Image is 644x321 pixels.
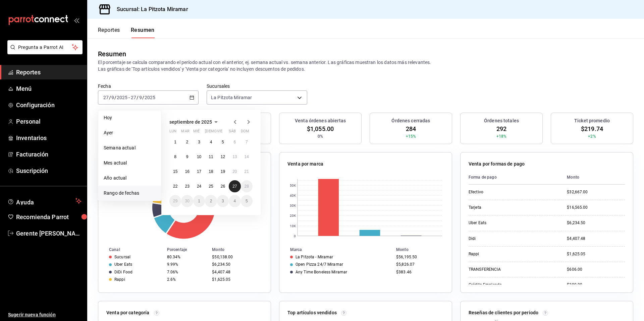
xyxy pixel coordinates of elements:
abbr: viernes [217,129,222,136]
span: Rango de fechas [104,190,156,197]
th: Forma de pago [469,170,561,185]
div: $383.46 [396,270,441,274]
div: 2.6% [167,277,207,282]
div: Didi [469,236,536,242]
button: 2 de octubre de 2025 [205,195,217,207]
button: 30 de septiembre de 2025 [181,195,193,207]
div: $1,625.05 [567,251,625,257]
button: 2 de septiembre de 2025 [181,136,193,148]
div: $300.00 [567,282,625,288]
button: 19 de septiembre de 2025 [217,166,229,178]
button: open_drawer_menu [74,17,79,23]
abbr: 1 de octubre de 2025 [198,199,200,203]
button: 20 de septiembre de 2025 [229,166,240,178]
div: $4,407.48 [567,236,625,242]
abbr: 13 de septiembre de 2025 [232,154,237,159]
input: ---- [116,95,128,100]
abbr: 6 de septiembre de 2025 [233,140,236,144]
button: Resumen [131,27,155,38]
span: Menú [16,84,82,93]
text: 10K [290,224,296,228]
div: $50,138.00 [212,255,260,259]
span: $1,055.00 [307,124,334,133]
abbr: 14 de septiembre de 2025 [245,154,249,159]
abbr: 4 de octubre de 2025 [233,199,236,203]
p: Venta por formas de pago [469,160,525,168]
button: 1 de septiembre de 2025 [169,136,181,148]
th: Marca [279,246,393,253]
input: -- [111,95,114,100]
abbr: 3 de octubre de 2025 [222,199,224,203]
th: Monto [561,170,625,185]
text: 20K [290,214,296,217]
h3: Venta órdenes abiertas [295,117,346,124]
span: septiembre de 2025 [169,119,212,125]
abbr: lunes [169,129,176,136]
div: Uber Eats [469,220,536,226]
button: 29 de septiembre de 2025 [169,195,181,207]
span: Configuración [16,101,82,110]
abbr: 29 de septiembre de 2025 [173,199,177,203]
th: Monto [209,246,271,253]
span: +15% [406,133,416,139]
label: Fecha [98,84,199,88]
button: 12 de septiembre de 2025 [217,151,229,163]
button: 15 de septiembre de 2025 [169,166,181,178]
span: - [128,95,130,100]
div: 80.34% [167,255,207,259]
abbr: domingo [241,129,249,136]
button: 23 de septiembre de 2025 [181,180,193,192]
abbr: 16 de septiembre de 2025 [185,169,189,174]
div: $6,234.50 [567,220,625,226]
span: Suscripción [16,166,82,175]
abbr: 11 de septiembre de 2025 [209,154,213,159]
div: $4,407.48 [212,270,260,274]
span: Recomienda Parrot [16,212,82,221]
label: Sucursales [207,84,307,88]
span: Gerente [PERSON_NAME] [16,229,82,238]
th: Monto [393,246,452,253]
span: 284 [406,124,416,133]
button: 21 de septiembre de 2025 [241,166,253,178]
div: Tarjeta [469,205,536,210]
div: Any Time Boneless Miramar [296,270,347,274]
p: El porcentaje se calcula comparando el período actual con el anterior, ej. semana actual vs. sema... [98,59,633,72]
span: Ayuda [16,197,73,205]
span: 0% [318,133,323,139]
div: Efectivo [469,189,536,195]
span: Inventarios [16,133,82,142]
button: 8 de septiembre de 2025 [169,151,181,163]
text: 30K [290,204,296,207]
abbr: 23 de septiembre de 2025 [185,184,189,189]
button: 24 de septiembre de 2025 [193,180,205,192]
span: / [114,95,116,100]
div: $16,565.00 [567,205,625,210]
text: 40K [290,194,296,197]
button: 17 de septiembre de 2025 [193,166,205,178]
div: $606.00 [567,267,625,272]
button: 9 de septiembre de 2025 [181,151,193,163]
button: 18 de septiembre de 2025 [205,166,217,178]
abbr: 7 de septiembre de 2025 [246,140,248,144]
button: septiembre de 2025 [169,118,220,126]
div: $32,667.00 [567,189,625,195]
button: 5 de septiembre de 2025 [217,136,229,148]
button: Reportes [98,27,120,38]
span: Pregunta a Parrot AI [18,44,72,51]
div: TRANSFERENCIA [469,267,536,272]
abbr: 15 de septiembre de 2025 [173,169,177,174]
abbr: 24 de septiembre de 2025 [197,184,201,189]
button: 13 de septiembre de 2025 [229,151,240,163]
text: 0 [294,234,296,238]
button: 4 de octubre de 2025 [229,195,240,207]
button: 11 de septiembre de 2025 [205,151,217,163]
button: 7 de septiembre de 2025 [241,136,253,148]
abbr: miércoles [193,129,200,136]
text: 50K [290,184,296,187]
span: / [109,95,111,100]
div: Sucursal [114,255,130,259]
button: 10 de septiembre de 2025 [193,151,205,163]
abbr: 26 de septiembre de 2025 [221,184,225,189]
abbr: 19 de septiembre de 2025 [221,169,225,174]
abbr: 18 de septiembre de 2025 [209,169,213,174]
